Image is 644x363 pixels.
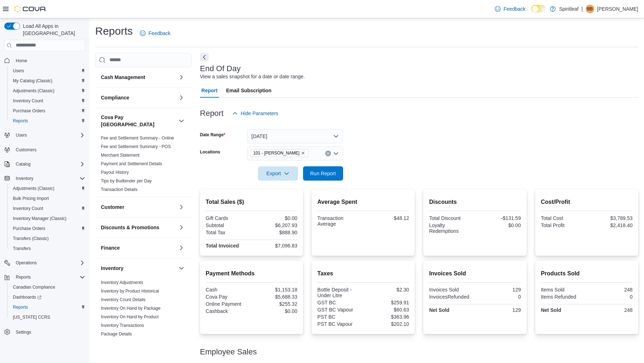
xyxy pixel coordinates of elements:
[258,166,298,181] button: Export
[101,280,143,285] span: Inventory Adjustments
[14,5,47,13] img: Cova
[531,13,532,13] span: Dark Mode
[13,131,85,139] span: Users
[587,5,593,13] span: BB
[10,244,34,253] a: Transfers
[101,187,137,192] span: Transaction Details
[13,78,53,84] span: My Catalog (Classic)
[7,282,88,292] button: Canadian Compliance
[588,222,633,228] div: $2,418.40
[101,136,174,141] a: Fee and Settlement Summary - Online
[101,297,146,303] span: Inventory Count Details
[365,314,409,320] div: $363.96
[597,5,638,13] p: [PERSON_NAME]
[13,206,43,211] span: Inventory Count
[148,30,170,37] span: Feedback
[13,160,33,168] button: Catalog
[101,265,176,272] button: Inventory
[13,174,36,183] button: Inventory
[10,194,85,203] span: Bulk Pricing Import
[177,93,186,102] button: Compliance
[541,307,561,313] strong: Net Sold
[365,300,409,305] div: $259.91
[101,153,140,158] a: Merchant Statement
[253,308,297,314] div: $0.00
[13,174,85,183] span: Inventory
[206,308,250,314] div: Cashback
[317,307,362,313] div: GST BC Vapour
[101,144,171,149] span: Fee and Settlement Summary - POS
[10,184,57,193] a: Adjustments (Classic)
[253,294,297,300] div: $5,688.33
[206,287,250,293] div: Cash
[247,129,343,143] button: [DATE]
[13,216,67,221] span: Inventory Manager (Classic)
[310,170,336,177] span: Run Report
[531,5,546,13] input: Dark Mode
[253,287,297,293] div: $1,153.18
[13,57,30,65] a: Home
[477,287,521,293] div: 129
[101,314,158,320] span: Inventory On Hand by Product
[1,130,88,140] button: Users
[317,215,362,227] div: Transaction Average
[101,170,129,175] span: Payout History
[588,307,633,313] div: 248
[101,305,161,311] span: Inventory On Hand by Package
[253,301,297,307] div: $255.32
[200,109,224,118] h3: Report
[206,198,297,206] h2: Total Sales ($)
[137,26,173,40] a: Feedback
[13,186,54,191] span: Adjustments (Classic)
[429,198,521,206] h2: Discounts
[7,116,88,126] button: Reports
[13,226,45,231] span: Purchase Orders
[10,97,85,105] span: Inventory Count
[13,108,45,114] span: Purchase Orders
[1,159,88,169] button: Catalog
[101,161,162,166] a: Payment and Settlement Details
[10,313,53,322] a: [US_STATE] CCRS
[206,222,250,228] div: Subtotal
[559,5,579,13] p: Spiritleaf
[177,223,186,232] button: Discounts & Promotions
[10,283,58,291] a: Canadian Compliance
[101,170,129,175] a: Payout History
[429,307,449,313] strong: Net Sold
[1,272,88,282] button: Reports
[101,224,176,231] button: Discounts & Promotions
[7,312,88,322] button: [US_STATE] CCRS
[503,5,525,13] span: Feedback
[16,132,27,138] span: Users
[101,224,159,231] h3: Discounts & Promotions
[253,222,297,228] div: $6,207.93
[101,244,120,251] h3: Finance
[101,323,144,328] a: Inventory Transactions
[101,187,137,192] a: Transaction Details
[10,184,85,193] span: Adjustments (Classic)
[1,173,88,183] button: Inventory
[365,321,409,327] div: $202.10
[581,5,583,13] p: |
[10,87,85,95] span: Adjustments (Classic)
[253,149,299,157] span: 101 - [PERSON_NAME]
[7,86,88,96] button: Adjustments (Classic)
[13,56,85,65] span: Home
[13,131,30,139] button: Users
[10,107,48,115] a: Purchase Orders
[177,73,186,82] button: Cash Management
[201,83,218,98] span: Report
[303,166,343,181] button: Run Report
[7,96,88,106] button: Inventory Count
[101,178,152,184] span: Tips by Budtender per Day
[588,215,633,221] div: $3,789.53
[588,294,633,300] div: 0
[13,273,85,281] span: Reports
[365,287,409,293] div: $2.30
[20,23,85,37] span: Load All Apps in [GEOGRAPHIC_DATA]
[101,203,124,211] h3: Customer
[13,146,39,154] a: Customers
[1,144,88,155] button: Customers
[200,348,257,356] h3: Employee Sales
[13,259,40,267] button: Operations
